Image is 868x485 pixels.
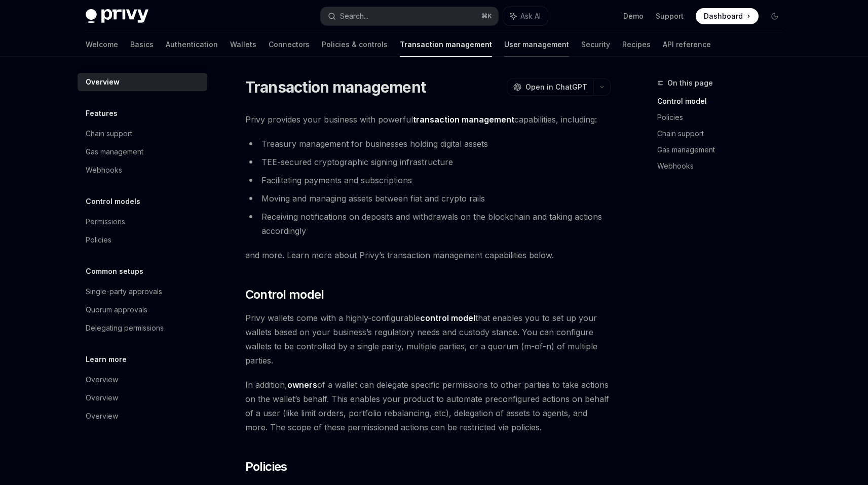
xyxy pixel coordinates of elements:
a: Security [581,32,610,57]
button: Toggle dark mode [767,8,783,24]
span: Privy provides your business with powerful capabilities, including: [245,112,611,127]
div: Policies [86,234,111,246]
div: Gas management [86,146,143,158]
span: Open in ChatGPT [525,82,587,92]
button: Open in ChatGPT [507,78,593,96]
div: Overview [86,374,118,386]
a: User management [504,32,569,57]
a: Policies [78,231,207,249]
a: Webhooks [78,161,207,179]
li: Receiving notifications on deposits and withdrawals on the blockchain and taking actions accordingly [245,210,611,238]
span: Control model [245,287,324,303]
h5: Features [86,107,118,119]
h5: Common setups [86,265,143,277]
li: Facilitating payments and subscriptions [245,173,611,187]
a: Gas management [657,142,791,158]
span: ⌘ K [481,12,492,20]
span: On this page [667,77,713,89]
a: control model [420,313,475,324]
a: Authentication [166,32,218,57]
h5: Control models [86,195,140,208]
img: dark logo [86,9,148,23]
a: Transaction management [400,32,492,57]
button: Ask AI [503,7,548,25]
span: Policies [245,459,287,475]
strong: control model [420,313,475,323]
a: Connectors [269,32,310,57]
div: Overview [86,392,118,404]
a: Overview [78,371,207,389]
div: Delegating permissions [86,322,164,334]
span: In addition, of a wallet can delegate specific permissions to other parties to take actions on th... [245,378,611,434]
a: Gas management [78,143,207,161]
a: Control model [657,93,791,109]
div: Chain support [86,128,132,140]
a: Quorum approvals [78,301,207,319]
a: Webhooks [657,158,791,174]
a: Wallets [230,32,256,57]
li: TEE-secured cryptographic signing infrastructure [245,155,611,169]
a: Support [656,11,684,21]
div: Search... [340,10,368,22]
a: Single-party approvals [78,282,207,301]
a: Demo [623,11,644,21]
a: API reference [663,32,711,57]
button: Search...⌘K [321,7,498,25]
a: Chain support [78,125,207,143]
span: and more. Learn more about Privy’s transaction management capabilities below. [245,248,611,262]
a: Chain support [657,126,791,142]
li: Moving and managing assets between fiat and crypto rails [245,191,611,206]
div: Webhooks [86,164,122,176]
a: Overview [78,73,207,91]
a: Welcome [86,32,118,57]
a: Policies & controls [322,32,388,57]
span: Ask AI [520,11,541,21]
div: Quorum approvals [86,304,147,316]
a: Permissions [78,213,207,231]
a: Recipes [622,32,651,57]
a: Policies [657,109,791,126]
a: Dashboard [696,8,759,24]
a: Basics [130,32,154,57]
span: Privy wallets come with a highly-configurable that enables you to set up your wallets based on yo... [245,311,611,368]
div: Overview [86,76,120,88]
h5: Learn more [86,353,127,366]
div: Permissions [86,216,125,228]
h1: Transaction management [245,78,426,96]
div: Overview [86,410,118,422]
div: Single-party approvals [86,286,162,298]
strong: transaction management [413,114,514,125]
a: Delegating permissions [78,319,207,337]
a: Overview [78,389,207,407]
span: Dashboard [704,11,743,21]
a: Overview [78,407,207,425]
a: owners [287,380,317,390]
li: Treasury management for businesses holding digital assets [245,137,611,151]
